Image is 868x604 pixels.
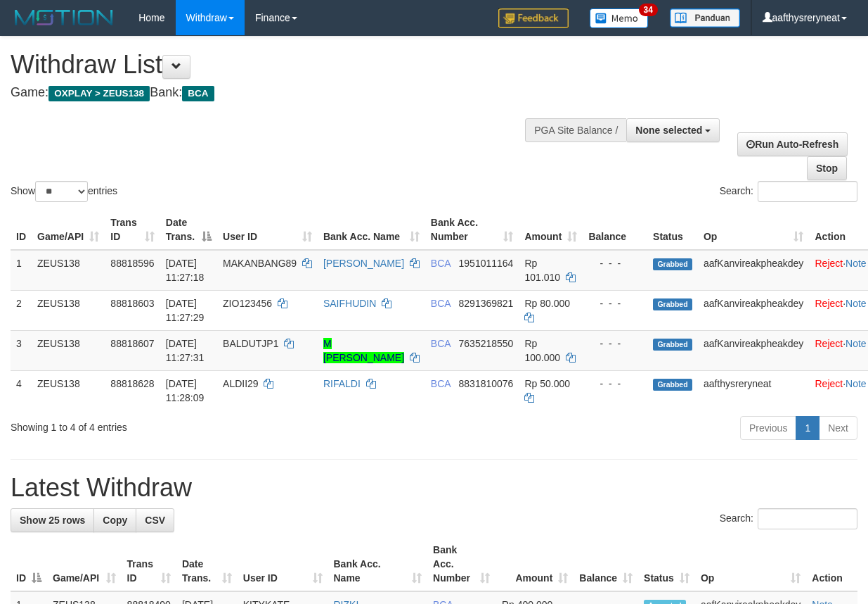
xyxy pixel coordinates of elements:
span: 34 [639,4,658,16]
span: BALDUTJP1 [223,338,278,349]
th: Balance: activate to sort column ascending [574,537,638,591]
td: ZEUS138 [32,330,105,370]
a: Next [819,416,857,440]
span: Copy 8831810076 to clipboard [459,378,514,389]
a: Reject [815,338,843,349]
td: ZEUS138 [32,250,105,291]
a: Reject [815,258,843,269]
span: BCA [431,258,451,269]
a: Note [846,258,867,269]
th: Balance [583,210,647,250]
span: Grabbed [653,379,692,391]
th: Trans ID: activate to sort column ascending [122,537,176,591]
label: Search: [720,181,857,202]
th: Bank Acc. Number: activate to sort column ascending [427,537,495,591]
a: Previous [740,416,796,440]
th: Amount: activate to sort column ascending [495,537,574,591]
th: Game/API: activate to sort column ascending [47,537,122,591]
span: BCA [182,86,214,101]
span: Rp 101.010 [524,258,560,283]
span: 88818596 [110,258,154,269]
span: Copy 7635218550 to clipboard [459,338,514,349]
input: Search: [758,181,857,202]
td: ZEUS138 [32,370,105,410]
th: Op: activate to sort column ascending [698,210,810,250]
th: Game/API: activate to sort column ascending [32,210,105,250]
span: BCA [431,298,451,309]
th: Bank Acc. Number: activate to sort column ascending [425,210,519,250]
td: aafKanvireakpheakdey [698,250,810,291]
a: Run Auto-Refresh [737,132,848,156]
h4: Game: Bank: [11,86,564,100]
input: Search: [758,508,857,529]
a: Copy [93,508,136,532]
span: ZIO123456 [223,298,272,309]
th: User ID: activate to sort column ascending [238,537,328,591]
span: [DATE] 11:28:09 [166,378,205,403]
a: RIFALDI [323,378,361,389]
td: ZEUS138 [32,290,105,330]
span: Copy [103,515,127,526]
td: 2 [11,290,32,330]
span: ALDII29 [223,378,259,389]
td: aafKanvireakpheakdey [698,330,810,370]
th: Op: activate to sort column ascending [695,537,806,591]
span: BCA [431,378,451,389]
span: Show 25 rows [20,515,85,526]
th: Trans ID: activate to sort column ascending [105,210,160,250]
h1: Latest Withdraw [11,474,857,502]
a: [PERSON_NAME] [323,258,404,269]
div: Showing 1 to 4 of 4 entries [11,415,351,434]
span: Grabbed [653,298,692,310]
span: [DATE] 11:27:31 [166,338,205,363]
th: Action [806,537,857,591]
th: Status: activate to sort column ascending [638,537,695,591]
img: panduan.png [670,8,740,27]
th: Bank Acc. Name: activate to sort column ascending [328,537,428,591]
td: aafthysreryneat [698,370,810,410]
span: Rp 50.000 [524,378,570,389]
a: Stop [807,156,847,180]
span: [DATE] 11:27:29 [166,298,205,323]
a: SAIFHUDIN [323,298,376,309]
th: Date Trans.: activate to sort column descending [160,210,217,250]
span: Copy 8291369821 to clipboard [459,298,514,309]
span: [DATE] 11:27:18 [166,258,205,283]
th: Bank Acc. Name: activate to sort column ascending [318,210,425,250]
div: - - - [588,256,642,270]
a: Note [846,378,867,389]
span: Rp 80.000 [524,298,570,309]
span: Grabbed [653,258,692,270]
span: CSV [145,515,165,526]
div: - - - [588,296,642,310]
th: Status [647,210,698,250]
span: BCA [431,338,451,349]
td: 4 [11,370,32,410]
span: OXPLAY > ZEUS138 [48,86,150,101]
th: ID [11,210,32,250]
span: Grabbed [653,339,692,351]
h1: Withdraw List [11,51,564,79]
td: 3 [11,330,32,370]
a: Show 25 rows [11,508,94,532]
label: Show entries [11,181,117,202]
label: Search: [720,508,857,529]
div: PGA Site Balance / [525,118,626,142]
button: None selected [626,118,720,142]
span: Copy 1951011164 to clipboard [459,258,514,269]
a: M [PERSON_NAME] [323,338,404,363]
td: 1 [11,250,32,291]
th: Date Trans.: activate to sort column ascending [176,537,238,591]
span: 88818607 [110,338,154,349]
span: Rp 100.000 [524,338,560,363]
span: MAKANBANG89 [223,258,297,269]
div: - - - [588,336,642,351]
th: ID: activate to sort column descending [11,537,47,591]
td: aafKanvireakpheakdey [698,290,810,330]
img: MOTION_logo.png [11,7,117,28]
th: User ID: activate to sort column ascending [217,210,318,250]
a: 1 [796,416,820,440]
th: Amount: activate to sort column ascending [519,210,583,250]
a: CSV [136,508,174,532]
img: Button%20Memo.svg [590,8,649,28]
